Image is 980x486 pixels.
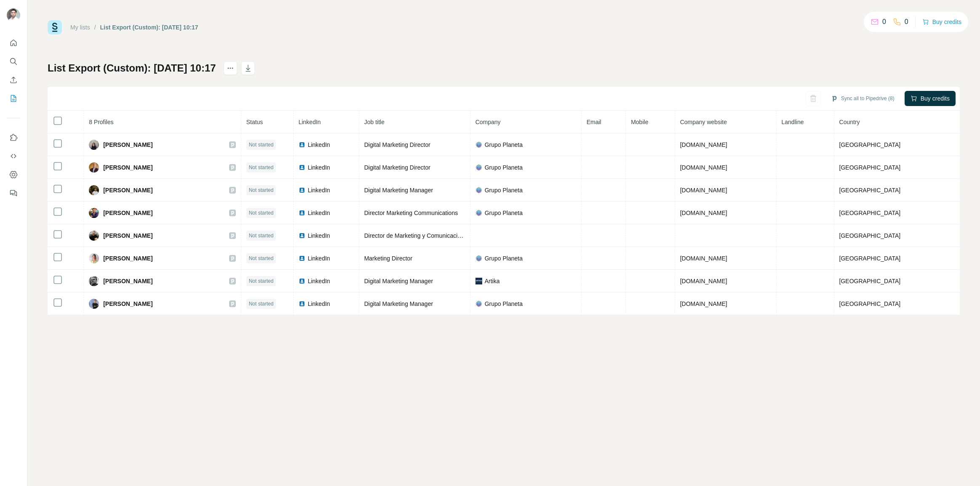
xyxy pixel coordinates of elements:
[485,209,523,217] span: Grupo Planeta
[782,119,804,125] span: Landline
[680,210,727,216] span: [DOMAIN_NAME]
[7,130,20,145] button: Use Surfe on LinkedIn
[839,210,901,216] span: [GEOGRAPHIC_DATA]
[103,141,152,149] span: [PERSON_NAME]
[475,300,482,307] img: company-logo
[364,164,430,171] span: Digital Marketing Director
[7,167,20,182] button: Dashboard
[631,119,648,125] span: Mobile
[249,141,274,149] span: Not started
[249,255,274,262] span: Not started
[308,209,330,217] span: LinkedIn
[103,186,152,194] span: [PERSON_NAME]
[922,16,961,28] button: Buy credits
[103,163,152,172] span: [PERSON_NAME]
[485,254,523,263] span: Grupo Planeta
[89,162,99,173] img: Avatar
[7,149,20,164] button: Use Surfe API
[921,94,950,103] span: Buy credits
[680,119,727,125] span: Company website
[364,232,544,239] span: Director de Marketing y Comunicación. División Editorial de Librerías
[7,91,20,106] button: My lists
[299,187,305,194] img: LinkedIn logo
[905,17,908,27] p: 0
[48,20,62,35] img: Surfe Logo
[680,141,727,148] span: [DOMAIN_NAME]
[249,300,274,308] span: Not started
[882,17,886,27] p: 0
[7,54,20,69] button: Search
[308,141,330,149] span: LinkedIn
[839,255,901,262] span: [GEOGRAPHIC_DATA]
[89,253,99,263] img: Avatar
[7,35,20,50] button: Quick start
[839,164,901,171] span: [GEOGRAPHIC_DATA]
[94,23,96,32] li: /
[89,140,99,150] img: Avatar
[89,276,99,286] img: Avatar
[308,300,330,308] span: LinkedIn
[308,254,330,263] span: LinkedIn
[70,24,90,31] a: My lists
[680,300,727,307] span: [DOMAIN_NAME]
[839,300,901,307] span: [GEOGRAPHIC_DATA]
[249,186,274,194] span: Not started
[485,277,500,285] span: Artika
[100,23,198,32] div: List Export (Custom): [DATE] 10:17
[308,163,330,172] span: LinkedIn
[7,8,20,22] img: Avatar
[680,187,727,194] span: [DOMAIN_NAME]
[249,232,274,239] span: Not started
[103,231,152,240] span: [PERSON_NAME]
[587,119,601,125] span: Email
[485,141,523,149] span: Grupo Planeta
[475,255,482,262] img: company-logo
[308,277,330,285] span: LinkedIn
[485,163,523,172] span: Grupo Planeta
[299,119,321,125] span: LinkedIn
[485,300,523,308] span: Grupo Planeta
[680,164,727,171] span: [DOMAIN_NAME]
[299,278,305,284] img: LinkedIn logo
[839,232,901,239] span: [GEOGRAPHIC_DATA]
[364,255,412,262] span: Marketing Director
[89,299,99,309] img: Avatar
[249,277,274,285] span: Not started
[364,278,433,284] span: Digital Marketing Manager
[364,119,385,125] span: Job title
[680,255,727,262] span: [DOMAIN_NAME]
[103,254,152,263] span: [PERSON_NAME]
[839,278,901,284] span: [GEOGRAPHIC_DATA]
[475,278,482,284] img: company-logo
[485,186,523,194] span: Grupo Planeta
[89,208,99,218] img: Avatar
[839,119,860,125] span: Country
[475,119,501,125] span: Company
[299,210,305,216] img: LinkedIn logo
[299,255,305,262] img: LinkedIn logo
[299,164,305,171] img: LinkedIn logo
[299,232,305,239] img: LinkedIn logo
[48,61,216,75] h1: List Export (Custom): [DATE] 10:17
[249,209,274,217] span: Not started
[89,231,99,241] img: Avatar
[224,61,237,75] button: actions
[364,300,433,307] span: Digital Marketing Manager
[364,187,433,194] span: Digital Marketing Manager
[839,141,901,148] span: [GEOGRAPHIC_DATA]
[839,187,901,194] span: [GEOGRAPHIC_DATA]
[905,91,956,106] button: Buy credits
[364,141,430,148] span: Digital Marketing Director
[299,300,305,307] img: LinkedIn logo
[103,300,152,308] span: [PERSON_NAME]
[249,164,274,171] span: Not started
[246,119,263,125] span: Status
[308,186,330,194] span: LinkedIn
[89,119,113,125] span: 8 Profiles
[7,72,20,88] button: Enrich CSV
[103,277,152,285] span: [PERSON_NAME]
[475,210,482,216] img: company-logo
[364,210,458,216] span: Director Marketing Communications
[308,231,330,240] span: LinkedIn
[103,209,152,217] span: [PERSON_NAME]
